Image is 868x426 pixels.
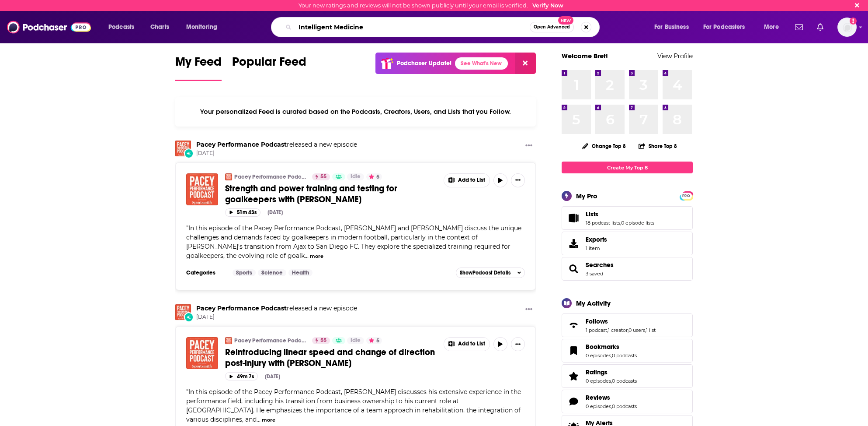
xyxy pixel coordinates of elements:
button: Change Top 8 [577,141,631,151]
button: more [262,416,275,424]
span: In this episode of the Pacey Performance Podcast, [PERSON_NAME] and [PERSON_NAME] discuss the uni... [186,224,521,260]
span: Podcasts [108,21,134,33]
button: 49m 7s [225,372,258,380]
p: Podchaser Update! [397,60,451,67]
a: Show notifications dropdown [813,20,827,35]
span: 55 [320,173,326,181]
span: Idle [351,173,361,181]
span: Lists [562,206,693,230]
a: Idle [347,173,364,180]
button: Show More Button [511,337,525,351]
a: Pacey Performance Podcast [175,141,191,156]
img: Reintroducing linear speed and change of direction post-injury with Loren Landow [186,337,218,369]
button: open menu [180,20,229,34]
span: Follows [586,317,608,325]
span: Searches [586,261,614,269]
a: 1 podcast [586,327,607,333]
button: open menu [102,20,146,34]
a: Verify Now [532,2,563,9]
span: Popular Feed [232,54,306,74]
a: Ratings [586,368,637,376]
div: [DATE] [267,209,283,215]
svg: Email not verified [850,18,857,25]
a: PRO [681,192,691,199]
a: 1 creator [608,327,628,333]
div: My Activity [576,299,611,307]
div: Your personalized Feed is curated based on the Podcasts, Creators, Users, and Lists that you Follow. [175,97,536,127]
div: Search podcasts, credits, & more... [279,17,608,37]
img: Strength and power training and testing for goalkeepers with Yoeri Pegel [186,173,218,205]
a: Bookmarks [586,343,637,351]
span: , [611,378,612,384]
span: 55 [320,336,326,345]
span: Reintroducing linear speed and change of direction post-injury with [PERSON_NAME] [225,347,435,369]
span: , [628,327,628,333]
a: Sports [233,269,256,276]
span: Exports [586,236,607,243]
a: Show notifications dropdown [792,20,806,35]
span: 1 item [586,245,607,251]
a: Exports [562,232,693,255]
span: Lists [586,210,598,218]
span: [DATE] [196,313,357,321]
button: Share Top 8 [638,137,677,155]
span: Add to List [458,177,485,183]
span: Bookmarks [562,339,693,363]
span: ... [257,415,260,423]
span: , [611,403,612,409]
h3: Categories [186,269,226,276]
a: Reintroducing linear speed and change of direction post-injury with [PERSON_NAME] [225,347,437,369]
span: Add to List [458,341,485,347]
a: Pacey Performance Podcast [196,141,287,148]
img: Pacey Performance Podcast [225,173,232,180]
a: 0 podcasts [612,403,637,409]
span: PRO [681,193,691,199]
button: open menu [698,20,758,34]
a: Follows [565,319,582,331]
a: 0 episode lists [621,220,654,226]
span: " [186,388,521,423]
a: 0 episodes [586,352,611,359]
button: ShowPodcast Details [456,268,525,278]
span: ... [305,252,309,260]
a: Create My Top 8 [562,162,693,173]
h3: released a new episode [196,304,357,313]
span: Strength and power training and testing for goalkeepers with [PERSON_NAME] [225,183,397,205]
button: Show More Button [444,174,490,187]
span: " [186,224,521,260]
span: For Business [654,21,689,33]
a: Bookmarks [565,345,582,357]
button: Show More Button [522,141,536,151]
span: Reviews [586,394,610,401]
span: , [645,327,646,333]
a: Pacey Performance Podcast [196,304,287,312]
button: 5 [366,337,382,344]
a: Pacey Performance Podcast [234,173,306,180]
a: Searches [565,263,582,275]
img: User Profile [837,18,857,37]
img: Podchaser - Follow, Share and Rate Podcasts [7,19,91,35]
span: More [764,21,779,33]
a: 0 users [628,327,645,333]
span: Ratings [562,364,693,388]
div: My Pro [576,192,597,200]
span: Charts [150,21,169,33]
a: Follows [586,317,656,325]
a: 0 podcasts [612,352,637,359]
a: Lists [565,212,582,224]
a: Welcome Bret! [562,52,608,60]
span: Monitoring [186,21,217,33]
a: 18 podcast lists [586,220,620,226]
span: Idle [351,336,361,345]
span: Searches [562,257,693,281]
h3: released a new episode [196,141,357,149]
a: Popular Feed [232,54,306,81]
button: Show More Button [444,338,490,351]
div: [DATE] [265,373,280,380]
button: Show profile menu [837,18,857,37]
